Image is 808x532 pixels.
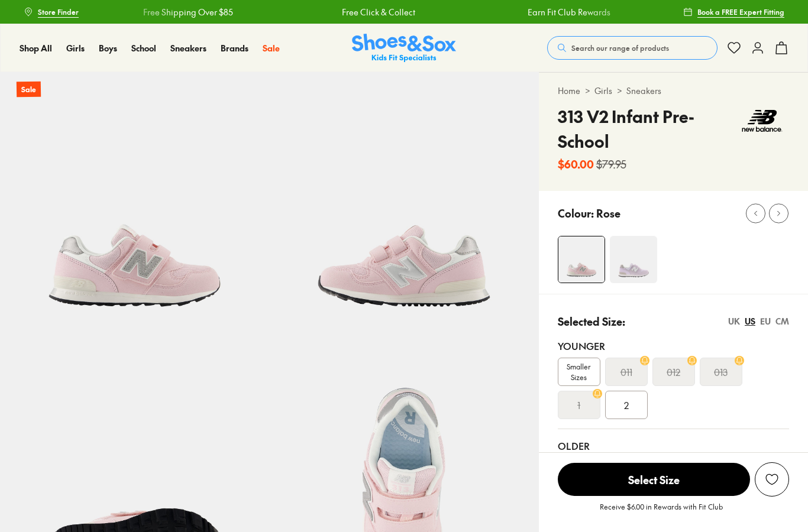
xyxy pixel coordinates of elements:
div: CM [775,315,789,327]
a: Girls [594,85,612,97]
a: Sale [263,42,280,54]
img: 4-551748_1 [610,236,657,283]
p: Rose [596,205,620,221]
span: Select Size [558,463,750,496]
a: Shop All [20,42,52,54]
s: 012 [667,365,680,379]
s: 011 [620,365,632,379]
div: > > [558,85,789,97]
p: Receive $6.00 in Rewards with Fit Club [600,501,723,523]
span: Book a FREE Expert Fitting [697,7,784,17]
span: Brands [221,42,248,54]
span: Sale [263,42,280,54]
div: UK [728,315,740,327]
img: 5-525384_1 [269,72,538,341]
p: Selected Size: [558,313,625,329]
a: Home [558,85,580,97]
span: Boys [99,42,117,54]
p: Sale [17,82,41,98]
div: EU [760,315,771,327]
span: School [131,42,156,54]
span: Store Finder [38,7,79,17]
s: 013 [714,365,728,379]
img: SNS_Logo_Responsive.svg [352,34,456,63]
a: School [131,42,156,54]
b: $60.00 [558,156,594,172]
a: Shoes & Sox [352,34,456,63]
a: Sneakers [626,85,661,97]
h4: 313 V2 Infant Pre-School [558,104,736,154]
button: Select Size [558,462,750,497]
div: Older [558,439,789,453]
div: US [745,315,755,327]
a: Free Shipping Over $85 [143,6,233,18]
span: Girls [66,42,85,54]
a: Store Finder [24,1,79,22]
p: Colour: [558,205,594,221]
a: Boys [99,42,117,54]
span: Smaller Sizes [558,361,600,382]
a: Girls [66,42,85,54]
a: Earn Fit Club Rewards [528,6,610,18]
a: Brands [221,42,248,54]
button: Add to Wishlist [755,462,789,497]
span: Search our range of products [571,43,669,53]
a: Free Click & Collect [342,6,415,18]
a: Book a FREE Expert Fitting [683,1,784,22]
img: 4-525383_1 [558,236,605,283]
span: Sneakers [170,42,206,54]
s: 1 [577,398,580,412]
a: Sneakers [170,42,206,54]
span: 2 [624,398,629,412]
span: Shop All [20,42,52,54]
img: Vendor logo [735,104,789,138]
div: Younger [558,339,789,353]
s: $79.95 [596,156,626,172]
button: Search our range of products [547,36,717,60]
